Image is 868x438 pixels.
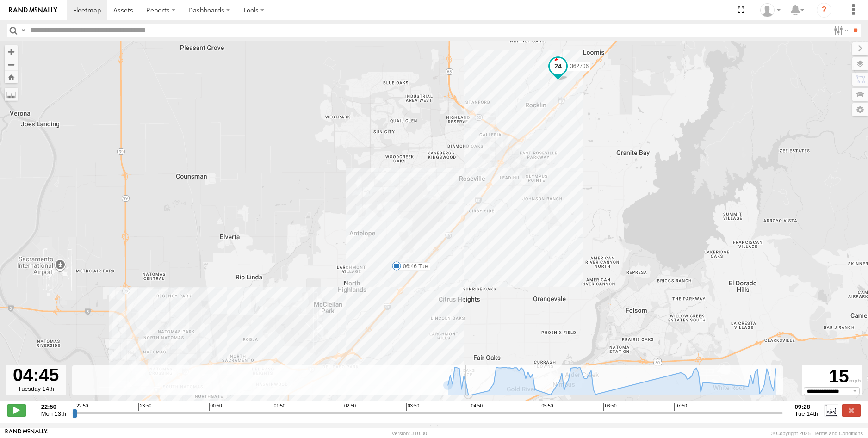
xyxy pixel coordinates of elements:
span: 04:50 [470,403,483,411]
span: 07:50 [674,403,687,411]
span: Mon 13th Oct 2025 [41,410,66,417]
label: Close [842,404,861,416]
img: rand-logo.svg [9,7,57,13]
span: 23:50 [138,403,151,411]
span: 22:50 [75,403,88,411]
label: 06:46 Tue [397,262,430,271]
i: ? [817,3,831,18]
strong: 09:28 [795,403,818,410]
span: 00:50 [209,403,222,411]
a: Terms and Conditions [814,431,863,436]
a: Visit our Website [5,429,48,438]
span: Tue 14th Oct 2025 [795,410,818,417]
div: 15 [803,366,861,387]
span: 05:50 [540,403,553,411]
strong: 22:50 [41,403,66,410]
label: Search Query [19,24,27,37]
span: 01:50 [273,403,285,411]
label: Map Settings [852,103,868,116]
label: Play/Stop [7,404,26,416]
div: Version: 310.00 [392,431,427,436]
div: © Copyright 2025 - [771,431,863,436]
span: 02:50 [343,403,356,411]
button: Zoom out [5,58,18,71]
label: Search Filter Options [830,24,850,37]
button: Zoom Home [5,71,18,83]
div: Charles Augmon [757,3,784,17]
label: Measure [5,88,18,101]
span: 03:50 [406,403,419,411]
button: Zoom in [5,45,18,58]
span: 06:50 [603,403,616,411]
span: 362706 [570,62,589,69]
